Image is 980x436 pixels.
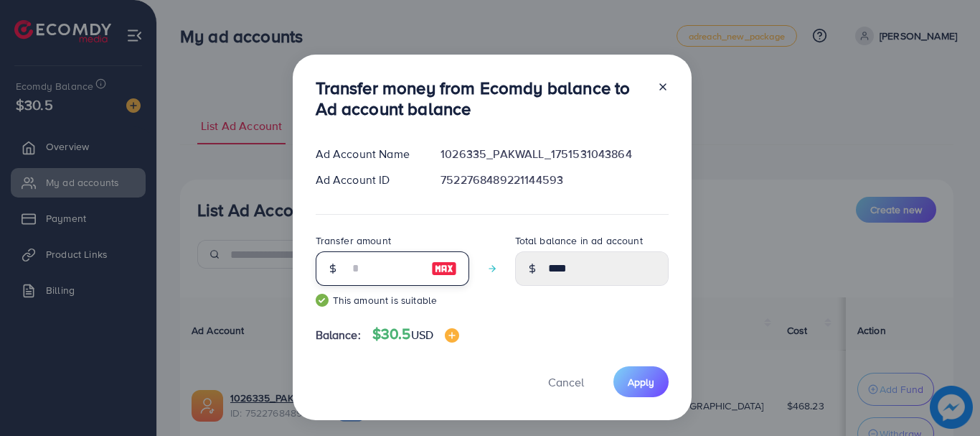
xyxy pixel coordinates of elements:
[429,146,679,162] div: 1026335_PAKWALL_1751531043864
[515,233,643,248] label: Total balance in ad account
[445,328,459,343] img: image
[628,375,654,389] span: Apply
[548,374,584,390] span: Cancel
[316,294,329,307] img: guide
[304,146,430,162] div: Ad Account Name
[316,233,391,248] label: Transfer amount
[316,78,646,119] h3: Transfer money from Ecomdy balance to Ad account balance
[530,366,602,397] button: Cancel
[304,172,430,188] div: Ad Account ID
[316,327,361,343] span: Balance:
[411,327,433,343] span: USD
[613,366,669,397] button: Apply
[316,293,469,307] small: This amount is suitable
[431,260,457,277] img: image
[429,172,679,188] div: 7522768489221144593
[372,325,459,343] h4: $30.5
